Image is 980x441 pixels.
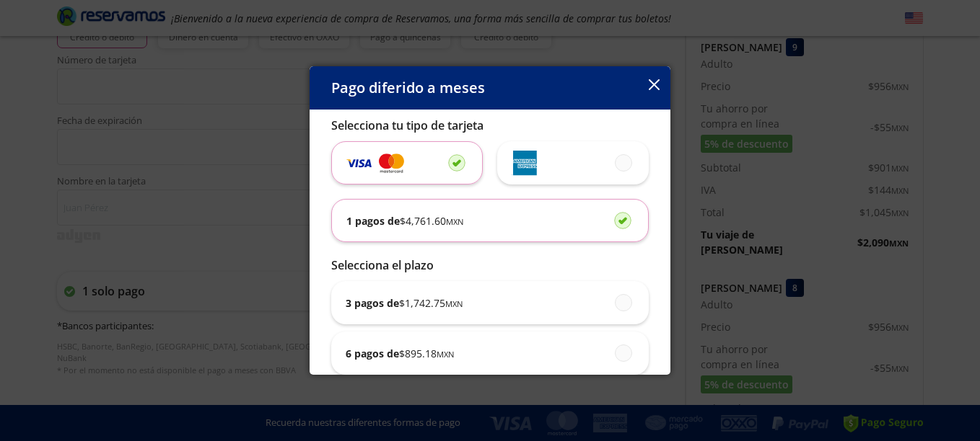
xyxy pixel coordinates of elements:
[446,216,463,227] small: MXN
[437,349,454,360] small: MXN
[512,151,537,176] img: svg+xml;base64,PD94bWwgdmVyc2lvbj0iMS4wIiBlbmNvZGluZz0iVVRGLTgiIHN0YW5kYWxvbmU9Im5vIj8+Cjxzdmcgd2...
[399,295,463,311] span: $ 1,742.75
[346,213,463,228] p: 1 pagos de
[399,346,454,361] span: $ 895.18
[379,152,404,175] img: svg+xml;base64,PD94bWwgdmVyc2lvbj0iMS4wIiBlbmNvZGluZz0iVVRGLTgiIHN0YW5kYWxvbmU9Im5vIj8+Cjxzdmcgd2...
[346,346,454,361] p: 6 pagos de
[331,117,649,134] p: Selecciona tu tipo de tarjeta
[331,257,649,274] p: Selecciona el plazo
[331,77,485,99] p: Pago diferido a meses
[445,298,463,309] small: MXN
[346,295,463,311] p: 3 pagos de
[400,213,463,228] span: $ 4,761.60
[346,155,372,171] img: svg+xml;base64,PD94bWwgdmVyc2lvbj0iMS4wIiBlbmNvZGluZz0iVVRGLTgiIHN0YW5kYWxvbmU9Im5vIj8+Cjxzdmcgd2...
